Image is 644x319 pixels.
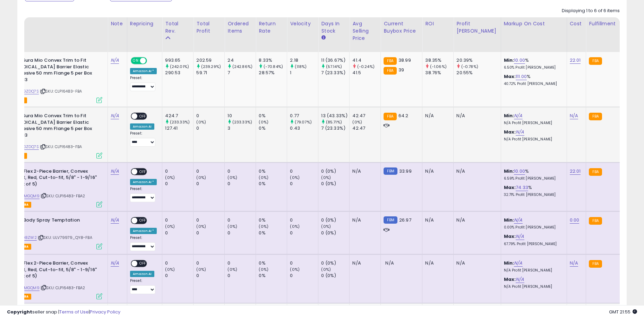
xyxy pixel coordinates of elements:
[357,64,375,69] small: (-0.24%)
[504,242,561,247] p: 67.79% Profit [PERSON_NAME]
[570,20,583,27] div: Cost
[321,20,346,35] div: Days In Stock
[137,261,148,267] span: OFF
[196,175,206,180] small: (0%)
[111,217,119,224] a: N/A
[259,125,287,131] div: 0%
[321,125,349,131] div: 7 (23.33%)
[504,121,561,126] p: N/A Profit [PERSON_NAME]
[12,88,39,94] a: B08DGZDQ7S
[290,20,315,27] div: Velocity
[352,20,378,42] div: Avg Selling Price
[321,181,349,187] div: 0 (0%)
[514,168,525,175] a: 10.00
[290,230,318,236] div: 0
[14,260,98,281] b: Mio Flex 2-Piece Barrier, Convex Light, Red, Cut-to-fit, 5/8" - 1-9/16" (Box of 5)
[589,113,602,120] small: FBA
[504,129,516,135] b: Max:
[326,119,342,125] small: (85.71%)
[516,233,524,240] a: N/A
[589,260,602,268] small: FBA
[570,217,579,224] a: 0.00
[130,271,154,277] div: Amazon AI
[570,112,578,119] a: N/A
[384,216,397,224] small: FBM
[352,57,380,63] div: 41.4
[504,168,561,181] div: %
[264,64,283,69] small: (-70.84%)
[504,276,516,283] b: Max:
[130,123,154,130] div: Amazon AI
[165,113,193,119] div: 424.7
[196,217,224,223] div: 0
[196,125,224,131] div: 0
[111,112,119,119] a: N/A
[570,57,581,64] a: 22.01
[19,294,31,300] span: FBA
[352,125,380,131] div: 42.47
[196,119,206,125] small: (0%)
[227,181,256,187] div: 0
[165,70,193,76] div: 290.53
[456,217,495,223] div: N/A
[456,168,495,174] div: N/A
[227,70,256,76] div: 7
[196,267,206,272] small: (0%)
[227,113,256,119] div: 10
[170,119,190,125] small: (233.33%)
[399,217,411,223] span: 26.97
[295,119,312,125] small: (79.07%)
[40,88,82,94] span: | SKU: CLP16483-FBA
[399,168,412,174] span: 33.99
[321,267,331,272] small: (0%)
[504,74,561,86] div: %
[514,57,525,64] a: 10.00
[504,268,561,273] p: N/A Profit [PERSON_NAME]
[504,225,561,230] p: 0.00% Profit [PERSON_NAME]
[170,64,189,69] small: (242.01%)
[501,17,567,52] th: The percentage added to the cost of goods (COGS) that forms the calculator for Min & Max prices.
[165,224,175,229] small: (0%)
[504,137,561,142] p: N/A Profit [PERSON_NAME]
[227,217,256,223] div: 0
[504,260,514,266] b: Min:
[130,278,157,294] div: Preset:
[227,57,256,63] div: 24
[165,260,193,266] div: 0
[504,65,561,70] p: 6.50% Profit [PERSON_NAME]
[385,260,394,266] span: N/A
[295,64,307,69] small: (118%)
[137,113,148,119] span: OFF
[227,125,256,131] div: 3
[504,284,561,289] p: N/A Profit [PERSON_NAME]
[165,125,193,131] div: 127.41
[290,273,318,279] div: 0
[321,168,349,174] div: 0 (0%)
[456,260,495,266] div: N/A
[290,113,318,119] div: 0.77
[589,217,602,225] small: FBA
[232,64,252,69] small: (242.86%)
[259,113,287,119] div: 0%
[352,260,375,266] div: N/A
[504,184,561,197] div: %
[456,70,500,76] div: 20.55%
[7,309,32,315] strong: Copyright
[259,260,287,266] div: 0%
[290,175,300,180] small: (0%)
[384,67,396,75] small: FBA
[227,224,237,229] small: (0%)
[165,181,193,187] div: 0
[352,217,375,223] div: N/A
[352,70,380,76] div: 41.5
[259,230,287,236] div: 0%
[165,230,193,236] div: 0
[461,64,478,69] small: (-0.78%)
[111,57,119,64] a: N/A
[130,68,157,74] div: Amazon AI *
[321,217,349,223] div: 0 (0%)
[12,193,40,199] a: B07RJMGQM9
[130,131,157,147] div: Preset:
[259,273,287,279] div: 0%
[146,58,157,64] span: OFF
